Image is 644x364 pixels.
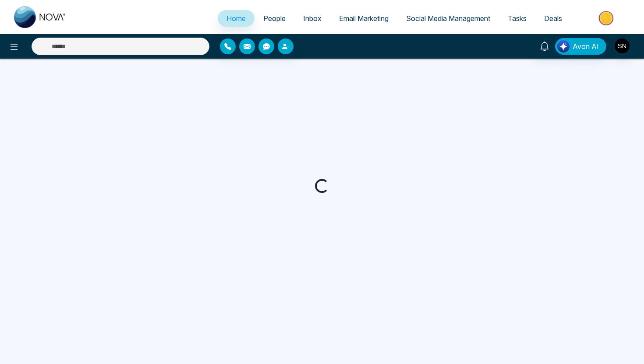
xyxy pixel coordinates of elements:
[557,40,570,52] img: Lead Flow
[499,10,535,27] a: Tasks
[255,10,294,27] a: People
[535,10,571,27] a: Deals
[555,38,606,55] button: Avon AI
[14,6,67,28] img: Nova CRM Logo
[397,10,499,27] a: Social Media Management
[303,14,322,23] span: Inbox
[330,10,397,27] a: Email Marketing
[575,8,639,28] img: Market-place.gif
[406,14,490,23] span: Social Media Management
[263,14,286,23] span: People
[615,38,630,53] img: User Avatar
[339,14,389,23] span: Email Marketing
[294,10,330,27] a: Inbox
[226,14,246,23] span: Home
[508,14,527,23] span: Tasks
[573,41,599,52] span: Avon AI
[544,14,562,23] span: Deals
[218,10,255,27] a: Home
